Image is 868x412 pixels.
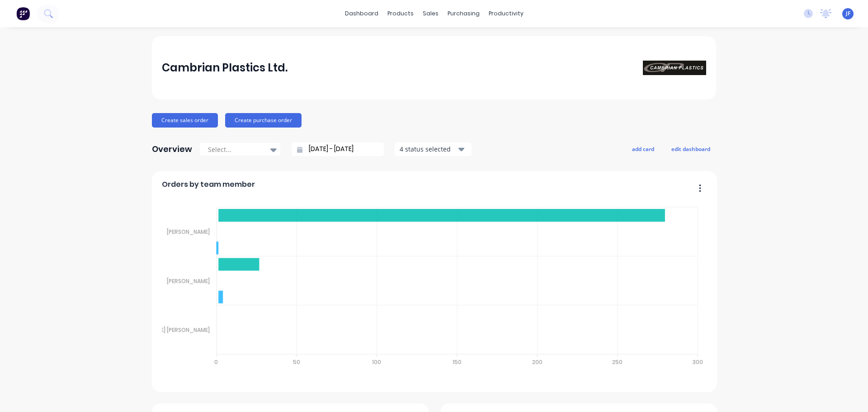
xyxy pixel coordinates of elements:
tspan: 250 [612,358,623,366]
button: 4 status selected [395,142,472,156]
div: purchasing [443,7,484,20]
span: JF [846,9,850,18]
img: Cambrian Plastics Ltd. [643,61,706,75]
button: Create purchase order [225,113,302,128]
a: dashboard [340,7,383,20]
button: edit dashboard [665,143,716,155]
tspan: 150 [452,358,461,366]
div: sales [418,7,443,20]
div: Cambrian Plastics Ltd. [162,59,288,77]
tspan: 100 [372,358,381,366]
button: add card [626,143,660,155]
div: Overview [152,140,192,158]
div: products [383,7,418,20]
tspan: 50 [292,358,300,366]
tspan: 200 [532,358,542,366]
tspan: [PERSON_NAME] [167,277,210,284]
span: Orders by team member [162,179,255,190]
div: 4 status selected [400,144,457,154]
div: productivity [484,7,528,20]
tspan: 300 [692,358,703,366]
tspan: [PERSON_NAME] [PERSON_NAME] [123,326,210,334]
tspan: [PERSON_NAME] [167,228,210,236]
tspan: 0 [214,358,218,366]
img: Factory [16,7,30,20]
button: Create sales order [152,113,218,128]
